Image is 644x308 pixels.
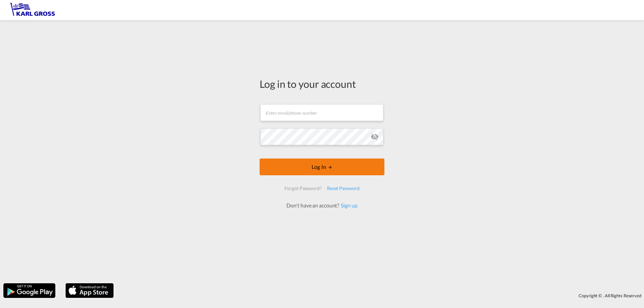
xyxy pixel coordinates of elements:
[339,202,357,208] a: Sign up
[65,283,114,299] img: apple.png
[260,77,384,91] div: Log in to your account
[10,3,55,18] img: 3269c73066d711f095e541db4db89301.png
[260,104,383,121] input: Enter email/phone number
[117,290,644,301] div: Copyright © . All Rights Reserved
[3,283,56,299] img: google.png
[371,133,379,141] md-icon: icon-eye-off
[279,202,365,209] div: Don't have an account?
[260,159,384,175] button: LOGIN
[282,182,324,194] div: Forgot Password?
[324,182,362,194] div: Reset Password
